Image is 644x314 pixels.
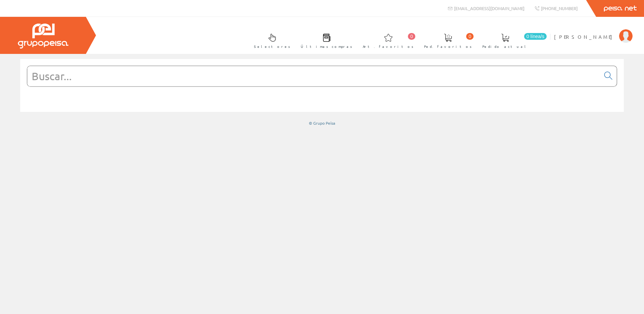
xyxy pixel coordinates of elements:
a: Últimas compras [294,28,356,53]
div: © Grupo Peisa [20,120,624,126]
span: 0 [466,33,474,40]
a: [PERSON_NAME] [554,28,633,34]
span: Ped. favoritos [424,43,472,50]
span: Últimas compras [301,43,352,50]
img: Grupo Peisa [18,24,68,49]
span: [PHONE_NUMBER] [541,5,578,11]
span: [EMAIL_ADDRESS][DOMAIN_NAME] [454,5,524,11]
span: Art. favoritos [363,43,414,50]
a: Selectores [247,28,294,53]
span: [PERSON_NAME] [554,33,616,40]
span: 0 [408,33,415,40]
span: Selectores [254,43,290,50]
span: 0 línea/s [524,33,547,40]
span: Pedido actual [482,43,528,50]
input: Buscar... [27,66,600,86]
